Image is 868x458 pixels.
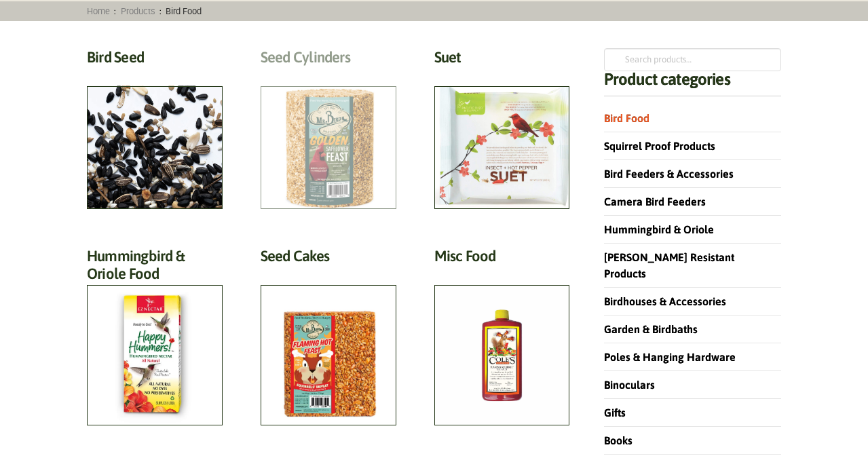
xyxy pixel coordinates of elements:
[604,195,706,208] a: Camera Bird Feeders
[83,6,206,16] span: : :
[434,48,570,73] h2: Suet
[604,406,626,419] a: Gifts
[434,247,570,426] a: Visit product category Misc Food
[604,295,726,307] a: Birdhouses & Accessories
[83,6,115,16] a: Home
[604,323,698,335] a: Garden & Birdbaths
[87,48,223,73] h2: Bird Seed
[604,168,734,180] a: Bird Feeders & Accessories
[261,48,396,73] h2: Seed Cylinders
[604,351,736,363] a: Poles & Hanging Hardware
[604,112,649,124] a: Bird Food
[604,48,781,71] input: Search products…
[434,247,570,272] h2: Misc Food
[261,247,396,272] h2: Seed Cakes
[604,71,781,96] h4: Product categories
[87,247,223,426] a: Visit product category Hummingbird & Oriole Food
[604,379,655,391] a: Binoculars
[604,434,633,446] a: Books
[604,251,734,280] a: [PERSON_NAME] Resistant Products
[87,48,223,209] a: Visit product category Bird Seed
[261,247,396,426] a: Visit product category Seed Cakes
[434,48,570,209] a: Visit product category Suet
[87,247,223,290] h2: Hummingbird & Oriole Food
[261,48,396,209] a: Visit product category Seed Cylinders
[604,223,714,235] a: Hummingbird & Oriole
[604,140,715,152] a: Squirrel Proof Products
[116,6,159,16] a: Products
[162,6,206,16] span: Bird Food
